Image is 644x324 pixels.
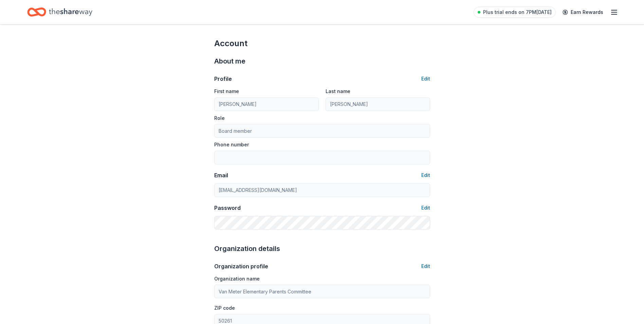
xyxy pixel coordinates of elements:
a: Plus trial ends on 7PM[DATE] [474,7,556,18]
a: Earn Rewards [558,6,607,18]
span: Plus trial ends on 7PM[DATE] [483,8,552,16]
div: Account [214,38,430,49]
div: Password [214,204,241,212]
label: First name [214,88,239,95]
button: Edit [421,75,430,83]
label: Last name [326,88,350,95]
div: Organization details [214,243,430,254]
div: Profile [214,75,232,83]
label: Organization name [214,275,260,282]
div: Email [214,171,228,179]
div: Organization profile [214,262,268,270]
button: Edit [421,204,430,212]
label: Phone number [214,141,249,148]
div: About me [214,56,430,67]
a: Home [27,4,92,20]
label: ZIP code [214,305,235,311]
button: Edit [421,262,430,270]
label: Role [214,115,225,122]
button: Edit [421,171,430,179]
